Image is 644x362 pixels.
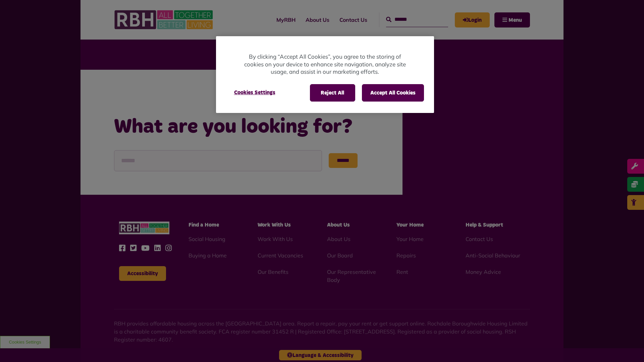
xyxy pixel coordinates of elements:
[226,84,283,101] button: Cookies Settings
[216,36,434,113] div: Cookie banner
[310,84,355,102] button: Reject All
[243,53,407,76] p: By clicking “Accept All Cookies”, you agree to the storing of cookies on your device to enhance s...
[362,84,424,102] button: Accept All Cookies
[216,36,434,113] div: Privacy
